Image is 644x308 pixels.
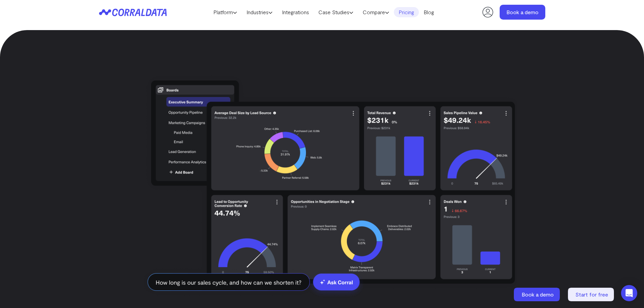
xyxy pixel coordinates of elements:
[277,7,314,17] a: Integrations
[209,7,242,17] a: Platform
[575,291,608,298] span: Start for free
[242,7,277,17] a: Industries
[514,288,561,301] a: Book a demo
[419,7,439,17] a: Blog
[500,5,545,20] a: Book a demo
[314,7,358,17] a: Case Studies
[568,288,615,301] a: Start for free
[394,7,419,17] a: Pricing
[358,7,394,17] a: Compare
[621,285,637,301] div: Open Intercom Messenger
[522,291,554,298] span: Book a demo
